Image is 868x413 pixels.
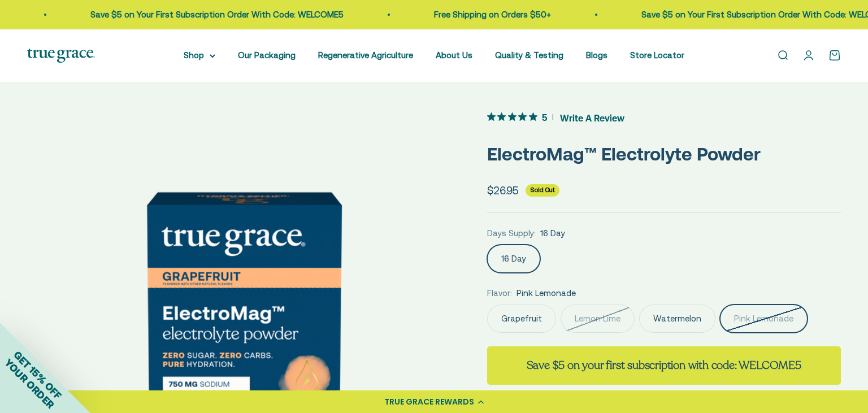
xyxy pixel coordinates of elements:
[540,227,565,240] span: 16 Day
[560,109,624,126] span: Write A Review
[384,396,474,408] div: TRUE GRACE REWARDS
[487,109,624,126] button: 5 out 5 stars rating in total 3 reviews. Jump to reviews.
[487,140,841,168] p: ElectroMag™ Electrolyte Powder
[487,286,512,300] legend: Flavor:
[517,286,576,300] span: Pink Lemonade
[526,184,559,197] sold-out-badge: Sold Out
[429,10,546,19] a: Free Shipping on Orders $50+
[542,111,547,123] span: 5
[487,182,519,199] sale-price: $26.95
[86,8,339,21] p: Save $5 on Your First Subscription Order With Code: WELCOME5
[318,50,413,60] a: Regenerative Agriculture
[11,349,64,401] span: GET 15% OFF
[487,227,536,240] legend: Days Supply:
[527,358,801,373] strong: Save $5 on your first subscription with code: WELCOME5
[2,357,57,411] span: YOUR ORDER
[184,49,215,62] summary: Shop
[630,50,684,60] a: Store Locator
[436,50,472,60] a: About Us
[495,50,563,60] a: Quality & Testing
[586,50,607,60] a: Blogs
[238,50,296,60] a: Our Packaging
